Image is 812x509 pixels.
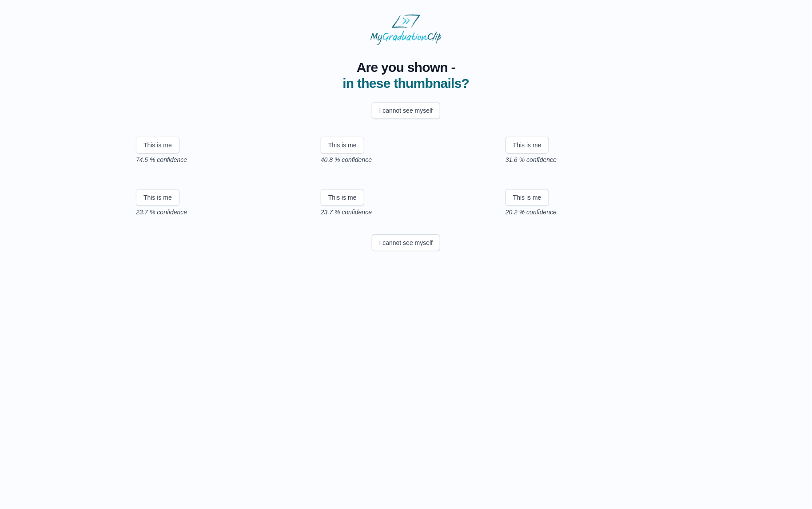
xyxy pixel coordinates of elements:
p: 23.7 % confidence [136,208,306,217]
span: in these thumbnails? [342,76,469,91]
img: MyGraduationClip [370,14,442,45]
button: This is me [321,137,364,154]
span: Are you shown - [342,59,469,75]
button: I cannot see myself [372,102,441,119]
p: 74.5 % confidence [136,155,306,164]
p: 20.2 % confidence [506,208,676,217]
p: 40.8 % confidence [321,155,491,164]
button: This is me [321,189,364,206]
p: 23.7 % confidence [321,208,491,217]
button: I cannot see myself [372,234,441,251]
p: 31.6 % confidence [506,155,676,164]
button: This is me [136,189,179,206]
button: This is me [506,137,549,154]
button: This is me [506,189,549,206]
button: This is me [136,137,179,154]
